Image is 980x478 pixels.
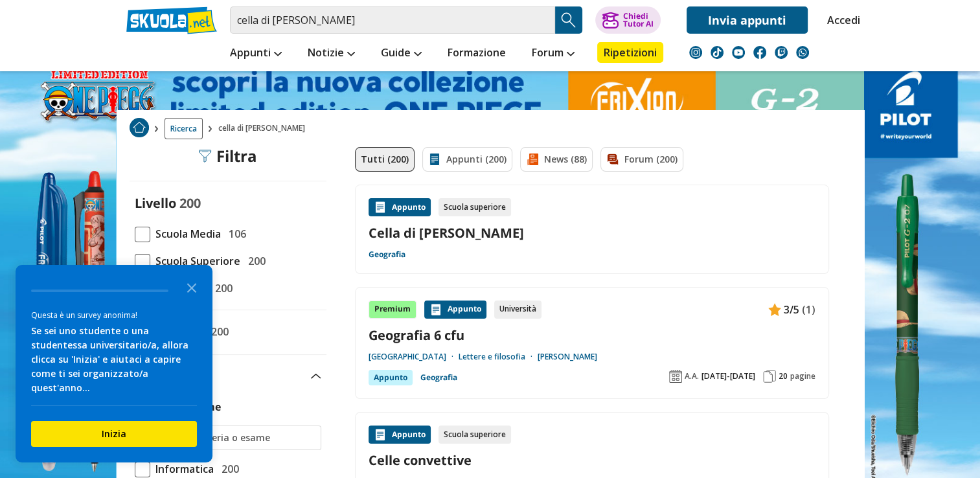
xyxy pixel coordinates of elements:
[135,194,176,212] label: Livello
[802,301,815,318] span: (1)
[198,150,211,163] img: Filtra filtri mobile
[600,147,683,172] a: Forum (200)
[775,46,788,59] img: twitch
[439,426,511,444] div: Scuola superiore
[606,153,619,166] img: Forum filtro contenuto
[369,301,416,319] div: Premium
[559,10,578,30] img: Cerca appunti, riassunti o versioni
[150,253,240,269] span: Scuola Superiore
[216,461,239,477] span: 200
[763,370,776,383] img: Pagine
[779,371,788,381] span: 20
[732,46,745,59] img: youtube
[429,303,442,316] img: Appunti contenuto
[210,280,233,297] span: 200
[689,46,702,59] img: instagram
[179,274,205,300] button: Close the survey
[669,370,682,383] img: Anno accademico
[130,118,149,137] img: Home
[355,147,415,172] a: Tutti (200)
[369,426,431,444] div: Appunto
[374,201,387,214] img: Appunti contenuto
[420,370,457,385] a: Geografia
[422,147,512,172] a: Appunti (200)
[796,46,809,59] img: WhatsApp
[768,303,781,316] img: Appunti contenuto
[685,371,699,381] span: A.A.
[790,371,815,381] span: pagine
[157,431,315,444] input: Ricerca materia o esame
[31,421,197,447] button: Inizia
[444,42,509,65] a: Formazione
[130,118,149,139] a: Home
[711,46,724,59] img: tiktok
[304,42,358,65] a: Notizie
[369,451,815,469] a: Celle convettive
[369,352,459,362] a: [GEOGRAPHIC_DATA]
[230,6,555,34] input: Cerca appunti, riassunti o versioni
[428,153,441,166] img: Appunti filtro contenuto
[520,147,593,172] a: News (88)
[16,265,212,462] div: Survey
[595,6,661,34] button: ChiediTutor AI
[223,225,246,242] span: 106
[369,326,815,344] a: Geografia 6 cfu
[31,309,197,321] div: Questa è un survey anonima!
[378,42,425,65] a: Guide
[369,370,413,385] div: Appunto
[31,324,197,395] div: Se sei uno studente o una studentessa universitario/a, allora clicca su 'Inizia' e aiutaci a capi...
[150,461,214,477] span: Informatica
[555,6,582,34] button: Search Button
[526,153,539,166] img: News filtro contenuto
[369,198,431,216] div: Appunto
[538,352,597,362] a: [PERSON_NAME]
[311,374,321,379] img: Apri e chiudi sezione
[529,42,578,65] a: Forum
[784,301,799,318] span: 3/5
[206,323,229,340] span: 200
[753,46,766,59] img: facebook
[198,147,257,165] div: Filtra
[687,6,808,34] a: Invia appunti
[218,118,310,139] span: cella di [PERSON_NAME]
[424,301,486,319] div: Appunto
[439,198,511,216] div: Scuola superiore
[369,249,405,260] a: Geografia
[827,6,854,34] a: Accedi
[701,371,755,381] span: [DATE]-[DATE]
[459,352,538,362] a: Lettere e filosofia
[597,42,663,63] a: Ripetizioni
[165,118,203,139] a: Ricerca
[374,428,387,441] img: Appunti contenuto
[227,42,285,65] a: Appunti
[622,12,653,28] div: Chiedi Tutor AI
[179,194,201,212] span: 200
[150,225,221,242] span: Scuola Media
[243,253,266,269] span: 200
[369,224,815,242] a: Cella di [PERSON_NAME]
[494,301,541,319] div: Università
